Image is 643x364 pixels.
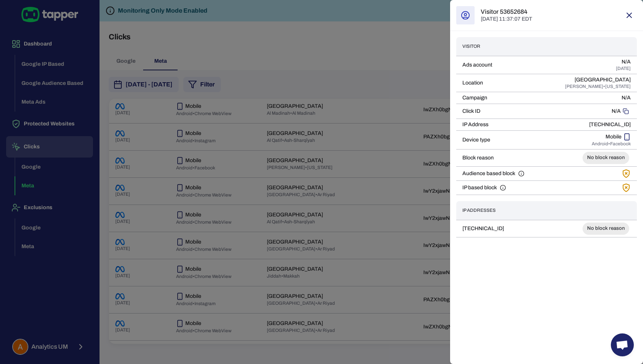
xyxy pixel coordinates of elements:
[616,65,631,71] span: [DATE]
[462,184,497,191] span: IP based block
[550,121,631,128] p: [TECHNICAL_ID]
[456,92,544,104] td: Campaign
[622,94,631,101] p: N/A
[621,106,631,116] button: Copy to clipboard
[481,8,532,16] h6: Visitor 53652684
[456,56,544,74] td: Ads account
[456,220,542,237] td: [TECHNICAL_ID]
[456,37,544,56] th: Visitor
[456,149,544,166] td: Block reason
[612,108,621,115] p: N/A
[456,201,542,220] th: IP Addresses
[622,58,631,65] p: N/A
[481,16,532,23] p: [DATE] 11:37:07 EDT
[456,74,544,92] td: Location
[456,104,544,119] td: Click ID
[583,154,629,161] span: No block reason
[565,83,631,89] span: [PERSON_NAME] • [US_STATE]
[500,185,506,191] svg: Tapper automatically blocks clicks from suspicious or fraudulent IP addresses, preventing repeat ...
[462,170,515,177] span: Audience based block
[574,76,631,83] p: [GEOGRAPHIC_DATA]
[583,225,629,232] span: No block reason
[611,333,634,356] div: Open chat
[592,141,631,147] span: Android • Facebook
[518,171,524,177] svg: Tapper helps you exclude audiences identified as fraudulent, ensuring that your ads are only show...
[456,119,544,130] td: IP Address
[456,130,544,149] td: Device type
[605,133,622,140] p: Mobile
